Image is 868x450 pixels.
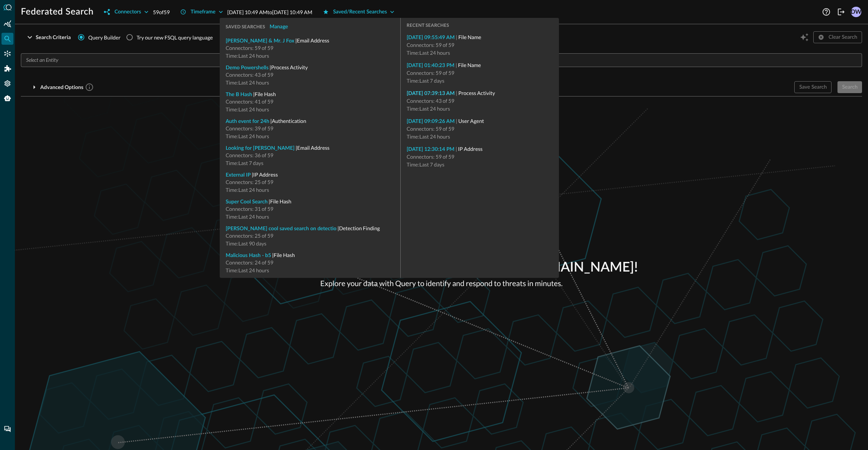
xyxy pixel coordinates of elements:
span: | [455,118,484,124]
div: Federated Search [1,33,13,45]
span: | Authentication [269,118,306,124]
button: Advanced Options [21,81,98,93]
input: Value [389,56,859,65]
span: File Name [458,34,481,40]
a: [DATE] 12:30:14 PM [407,147,454,152]
span: | Email Address [294,37,329,44]
span: Connectors: 39 of 59 [226,125,273,131]
span: Time: Last 24 hours [226,106,269,112]
span: Connectors: 24 of 59 [226,259,273,266]
button: Connectors [99,6,153,18]
a: [DATE] 07:39:13 AM [407,91,455,96]
span: Connectors: 59 of 59 [407,126,454,132]
span: Connectors: 31 of 59 [226,206,273,212]
a: [PERSON_NAME] & Mr. J Fox [226,38,294,44]
span: Connectors: 59 of 59 [407,70,454,76]
span: | [454,62,481,68]
span: Connectors: 43 of 59 [226,72,273,78]
span: Time: Last 24 hours [226,133,269,139]
span: | [455,90,495,96]
button: Logout [835,6,847,18]
div: Timeframe [191,7,216,17]
a: Auth event for 24h [226,119,269,124]
button: Manage [265,21,293,33]
a: Looking for [PERSON_NAME] [226,146,295,151]
button: Help [820,6,832,18]
span: Time: Last 24 hours [226,267,269,273]
span: Time: Last 7 days [407,161,444,168]
span: | File Hash [268,198,292,205]
span: | Email Address [295,145,330,151]
div: Chat [1,423,13,435]
a: Super Cool Search [226,199,268,205]
div: Connectors [114,7,141,17]
span: Time: Last 24 hours [226,187,269,193]
h1: Federated Search [21,6,93,18]
div: Advanced Options [40,83,94,92]
span: Time: Last 24 hours [226,79,269,86]
div: Search Criteria [36,33,71,42]
span: User Agent [458,118,484,124]
div: Connectors [1,48,13,60]
span: Connectors: 59 of 59 [407,153,454,160]
span: IP Address [458,146,483,152]
span: | Process Activity [268,64,308,70]
a: [DATE] 09:09:26 AM [407,119,455,124]
div: Try our new FSQL query language [137,34,213,41]
span: Connectors: 59 of 59 [226,45,273,51]
span: RECENT SEARCHES [407,22,449,28]
span: SAVED SEARCHES [226,24,265,29]
div: Saved/Recent Searches [333,7,387,17]
span: Query Builder [88,34,121,41]
span: Connectors: 59 of 59 [407,42,454,48]
button: Saved/Recent Searches [318,6,399,18]
span: Time: Last 24 hours [407,50,450,56]
span: Connectors: 36 of 59 [226,152,273,158]
span: | Detection Finding [337,225,380,231]
div: Summary Insights [1,18,13,30]
div: DW [851,7,861,17]
a: Malicious Hash - b5 [226,253,271,258]
span: Time: Last 7 days [226,160,263,166]
span: | [455,34,481,40]
span: | IP Address [251,171,278,178]
span: Time: Last 24 hours [407,105,450,112]
p: Explore your data with Query to identify and respond to threats in minutes. [245,278,638,289]
p: [DATE] 10:49 AM to [DATE] 10:49 AM [228,8,312,16]
input: Select an Entity [23,56,244,65]
span: Time: Last 24 hours [407,133,450,140]
span: Time: Last 7 days [407,77,444,84]
div: Query Agent [1,92,13,104]
span: Time: Last 90 days [226,240,266,247]
span: Time: Last 24 hours [226,53,269,59]
div: Addons [2,63,14,75]
span: File Name [458,62,481,68]
span: Connectors: 41 of 59 [226,98,273,105]
div: Settings [1,77,13,89]
span: Process Activity [458,90,495,96]
a: [DATE] 01:40:23 PM [407,63,454,68]
a: Demo Powershells [226,65,268,70]
span: Connectors: 43 of 59 [407,98,454,104]
span: Connectors: 25 of 59 [226,232,273,239]
a: [PERSON_NAME] cool saved search on detectio [226,226,337,231]
span: | [454,146,482,152]
p: 59 of 59 [153,8,170,16]
span: Connectors: 25 of 59 [226,179,273,185]
button: Search Criteria [21,31,75,43]
button: Timeframe [176,6,228,18]
a: The B Hash [226,92,252,97]
span: Time: Last 24 hours [226,213,269,220]
a: [DATE] 09:55:49 AM [407,35,455,40]
a: External IP [226,172,251,178]
span: | File Hash [252,91,276,97]
div: Manage [270,22,288,32]
span: | File Hash [271,252,295,258]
